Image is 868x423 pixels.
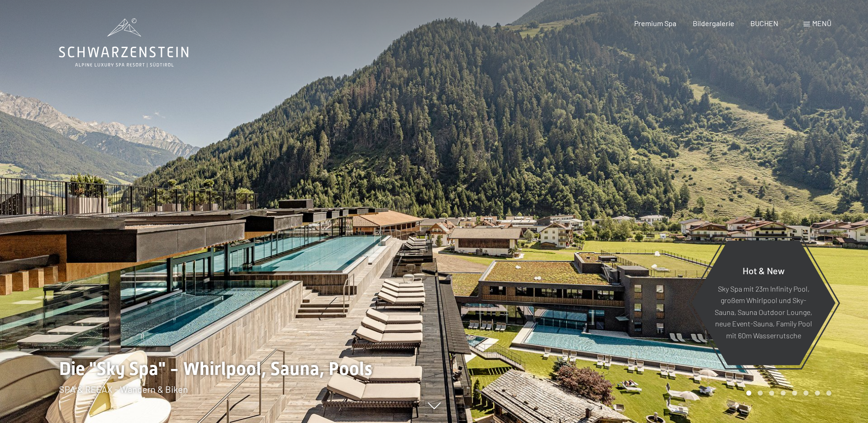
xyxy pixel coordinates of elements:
a: Premium Spa [634,19,676,27]
a: Bildergalerie [693,19,734,27]
a: BUCHEN [750,19,778,27]
div: Carousel Pagination [743,390,831,396]
div: Carousel Page 6 [803,390,809,396]
div: Carousel Page 3 [769,390,774,396]
div: Carousel Page 4 [781,390,786,396]
div: Carousel Page 8 [826,390,831,396]
div: Carousel Page 5 [792,390,797,396]
a: Hot & New Sky Spa mit 23m Infinity Pool, großem Whirlpool und Sky-Sauna, Sauna Outdoor Lounge, ne... [691,240,836,366]
div: Carousel Page 7 [815,390,820,396]
span: Hot & New [743,265,785,276]
p: Sky Spa mit 23m Infinity Pool, großem Whirlpool und Sky-Sauna, Sauna Outdoor Lounge, neue Event-S... [714,282,813,341]
div: Carousel Page 2 [758,390,763,396]
span: Menü [812,19,831,27]
div: Carousel Page 1 (Current Slide) [746,390,751,396]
